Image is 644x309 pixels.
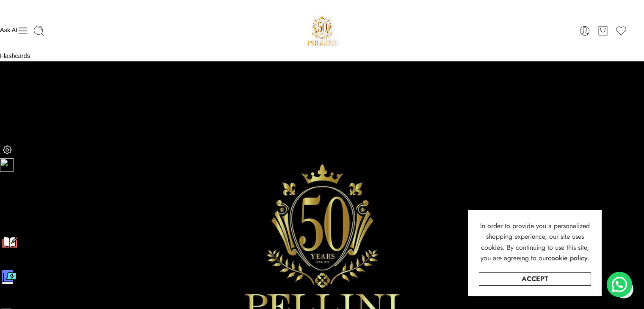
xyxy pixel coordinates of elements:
[548,253,589,264] a: cookie policy.
[479,272,591,286] a: Accept
[304,13,340,49] img: Pellini
[480,221,590,263] span: In order to provide you a personalized shopping experience, our site uses cookies. By continuing ...
[615,25,627,37] a: Wishlist
[579,25,591,37] a: Login / Register
[597,25,609,37] a: Cart
[304,13,340,49] a: Pellini -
